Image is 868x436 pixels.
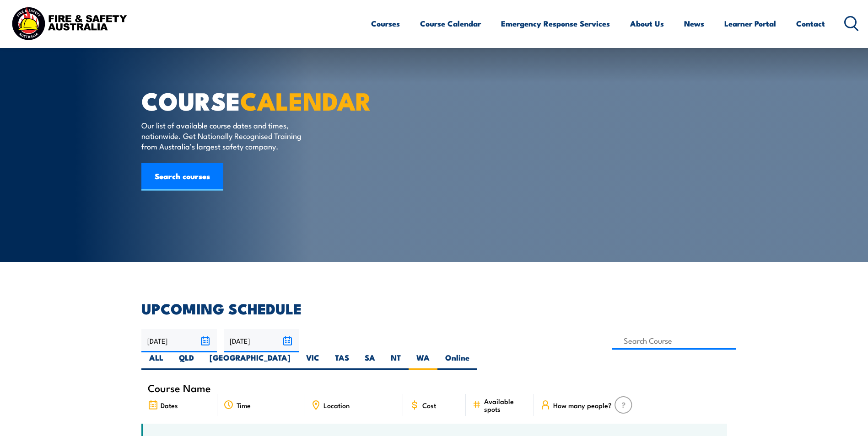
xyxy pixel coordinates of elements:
label: [GEOGRAPHIC_DATA] [202,352,298,370]
a: Contact [796,11,825,36]
strong: CALENDAR [240,81,372,119]
label: ALL [141,352,171,370]
label: NT [383,352,409,370]
span: Cost [422,401,436,409]
label: TAS [327,352,357,370]
h2: UPCOMING SCHEDULE [141,302,727,314]
span: Time [237,401,251,409]
h1: COURSE [141,90,367,111]
p: Our list of available course dates and times, nationwide. Get Nationally Recognised Training from... [141,120,308,152]
span: Course Name [148,384,211,392]
label: WA [409,352,437,370]
a: About Us [630,11,664,36]
span: Available spots [484,397,528,413]
a: Emergency Response Services [501,11,610,36]
a: Courses [371,11,400,36]
a: Search courses [141,163,223,191]
label: Online [437,352,477,370]
a: Learner Portal [724,11,776,36]
span: How many people? [553,401,612,409]
label: SA [357,352,383,370]
input: To date [224,329,299,352]
label: VIC [298,352,327,370]
input: Search Course [612,332,736,350]
label: QLD [171,352,202,370]
a: News [684,11,704,36]
a: Course Calendar [420,11,481,36]
span: Dates [161,401,178,409]
span: Location [323,401,350,409]
input: From date [141,329,217,352]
